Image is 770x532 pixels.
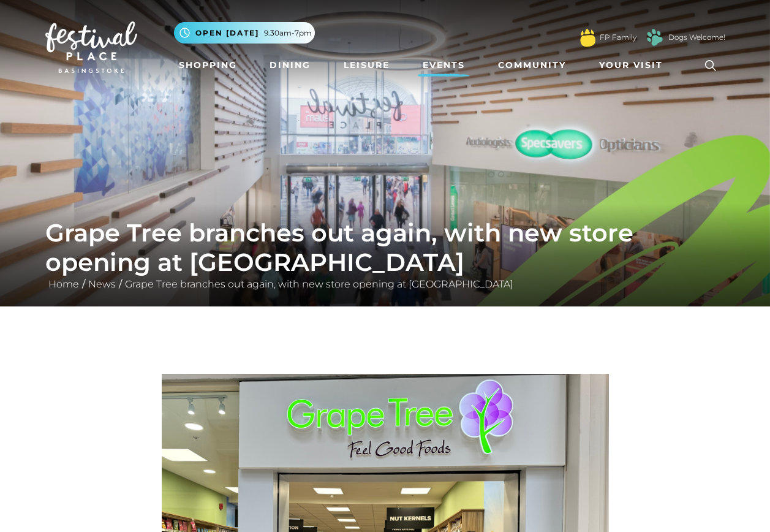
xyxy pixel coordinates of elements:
a: Your Visit [594,54,674,77]
a: Dogs Welcome! [668,32,725,43]
a: Leisure [339,54,394,77]
span: Your Visit [599,59,663,72]
a: Home [45,278,82,290]
img: Festival Place Logo [45,21,137,73]
a: FP Family [600,32,636,43]
button: Open [DATE] 9.30am-7pm [174,22,315,44]
a: Community [493,54,571,77]
a: News [85,278,119,290]
span: 9.30am-7pm [264,28,312,39]
h1: Grape Tree branches out again, with new store opening at [GEOGRAPHIC_DATA] [45,218,725,277]
a: Dining [265,54,315,77]
a: Grape Tree branches out again, with new store opening at [GEOGRAPHIC_DATA] [122,278,516,290]
span: Open [DATE] [195,28,259,39]
a: Events [418,54,470,77]
a: Shopping [174,54,242,77]
div: / / [36,218,734,292]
